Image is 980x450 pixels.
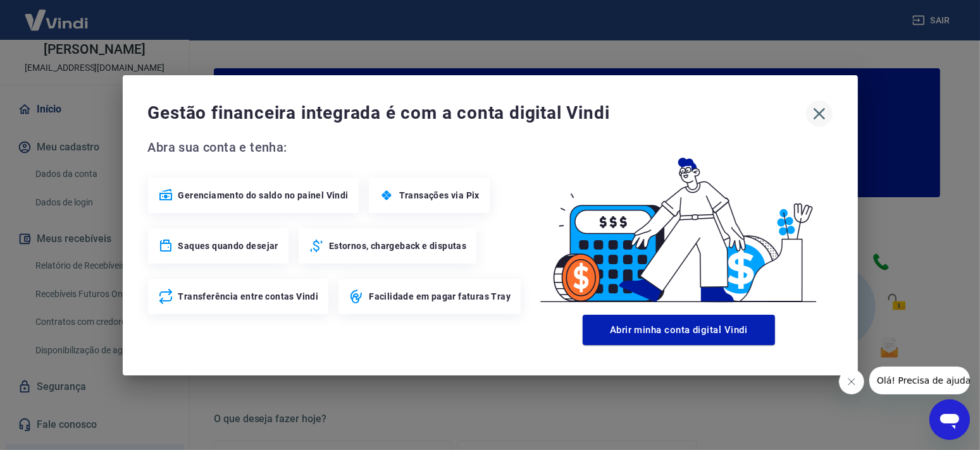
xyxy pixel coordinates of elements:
span: Estornos, chargeback e disputas [329,240,466,252]
span: Olá! Precisa de ajuda? [8,9,106,19]
iframe: Botão para abrir a janela de mensagens [929,399,970,440]
span: Saques quando desejar [178,240,278,252]
span: Facilidade em pagar faturas Tray [369,290,511,303]
span: Gestão financeira integrada é com a conta digital Vindi [148,100,806,126]
span: Transações via Pix [399,189,480,202]
span: Transferência entre contas Vindi [178,290,319,303]
button: Abrir minha conta digital Vindi [583,315,775,345]
iframe: Fechar mensagem [839,369,864,394]
span: Gerenciamento do saldo no painel Vindi [178,189,349,202]
span: Abra sua conta e tenha: [148,137,525,157]
img: Good Billing [525,137,833,310]
iframe: Mensagem da empresa [869,367,970,394]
